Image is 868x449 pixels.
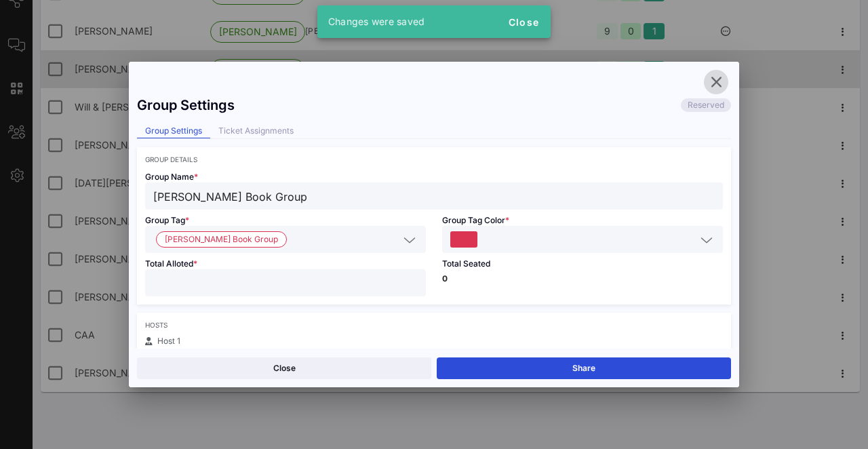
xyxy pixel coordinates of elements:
[328,16,425,27] span: Changes were saved
[442,258,490,269] span: Total Seated
[145,215,189,225] span: Group Tag
[145,172,198,182] span: Group Name
[145,226,426,253] div: Hudson Book Group
[145,321,723,329] div: Hosts
[165,232,278,247] span: [PERSON_NAME] Book Group
[507,16,540,28] span: Close
[681,98,731,112] div: Reserved
[137,357,431,379] button: Close
[210,124,302,138] div: Ticket Assignments
[145,155,723,163] div: Group Details
[442,275,723,283] p: 0
[145,258,197,269] span: Total Alloted
[157,336,180,346] span: Host 1
[437,357,731,379] button: Share
[137,97,235,113] div: Group Settings
[442,215,509,225] span: Group Tag Color
[502,9,545,34] button: Close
